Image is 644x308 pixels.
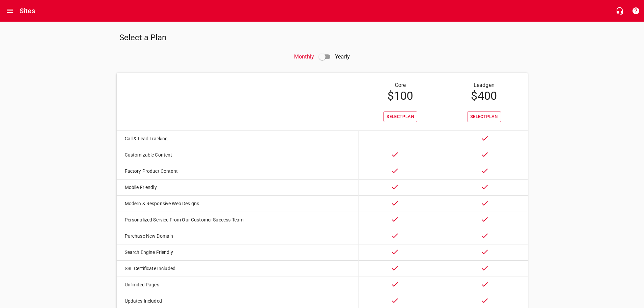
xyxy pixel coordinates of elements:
p: SSL Certificate Included [125,265,340,272]
p: Unlimited Pages [125,281,340,288]
p: Core [365,81,435,89]
span: Select Plan [386,113,414,121]
h4: $ 100 [365,89,435,103]
p: Monthly [294,49,314,65]
p: Factory Product Content [125,168,340,175]
button: Support Portal [628,3,644,19]
h6: Sites [20,5,35,16]
p: Updates Included [125,298,340,305]
p: Yearly [335,49,350,65]
p: Personalized Service From Our Customer Success Team [125,216,340,223]
p: Customizable Content [125,151,340,159]
button: SelectPlan [467,111,501,122]
p: Search Engine Friendly [125,249,340,256]
h4: $ 400 [449,89,519,103]
p: Purchase New Domain [125,233,340,240]
p: Leadgen [449,81,519,89]
p: Modern & Responsive Web Designs [125,200,340,207]
button: Open drawer [2,3,18,19]
span: Select Plan [470,113,498,121]
h5: Select a Plan [119,32,319,43]
p: Call & Lead Tracking [125,135,340,142]
button: Live Chat [612,3,628,19]
button: SelectPlan [383,111,417,122]
p: Mobile Friendly [125,184,340,191]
